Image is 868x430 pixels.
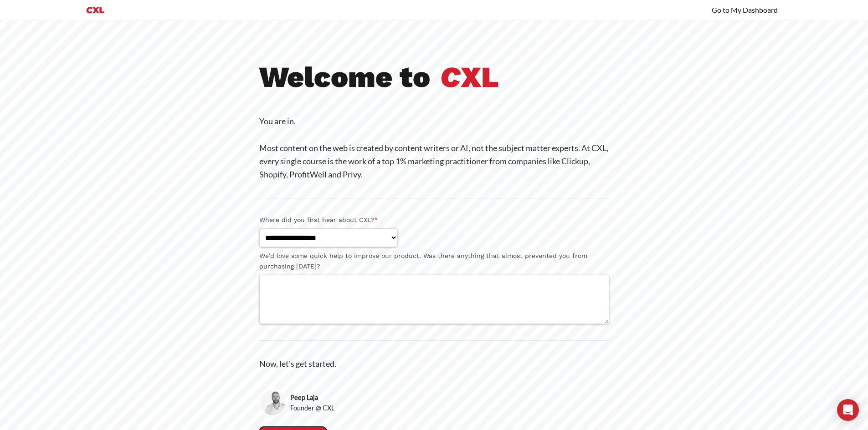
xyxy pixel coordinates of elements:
span: Founder @ CXL [290,403,334,413]
p: You are in. Most content on the web is created by content writers or AI, not the subject matter e... [259,115,609,181]
label: Where did you first hear about CXL? [259,215,609,225]
b: XL [440,60,499,94]
img: Peep Laja, Founder @ CXL [259,389,287,417]
label: We'd love some quick help to improve our product. Was there anything that almost prevented you fr... [259,251,609,272]
p: Now, let's get started. [259,357,609,370]
div: Open Intercom Messenger [837,399,859,421]
strong: Peep Laja [290,392,334,403]
i: C [440,60,461,94]
b: Welcome to [259,60,430,94]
